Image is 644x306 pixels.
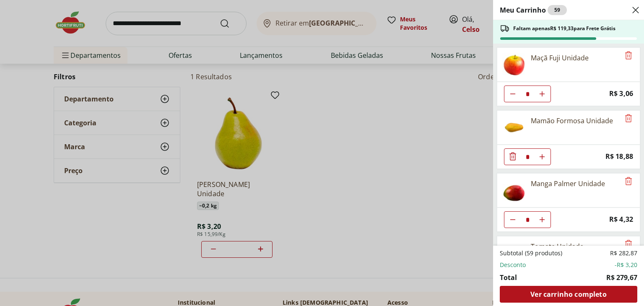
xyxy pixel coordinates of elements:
div: Maçã Fuji Unidade [531,53,589,63]
span: R$ 3,06 [609,88,633,99]
span: Ver carrinho completo [530,291,606,298]
span: Total [500,272,517,283]
button: Aumentar Quantidade [534,86,551,102]
div: Manga Palmer Unidade [531,179,605,189]
img: Tomate Unidade [502,241,526,265]
button: Diminuir Quantidade [504,211,521,228]
input: Quantidade Atual [521,212,534,228]
button: Remove [623,51,634,61]
div: 59 [548,5,567,15]
a: Ver carrinho completo [500,286,637,303]
img: Manga Palmer Unidade [502,179,526,202]
div: Tomate Unidade [531,241,584,252]
button: Diminuir Quantidade [504,86,521,102]
img: Mamão Formosa Unidade [502,116,526,139]
button: Remove [623,239,634,249]
button: Aumentar Quantidade [534,148,551,165]
span: R$ 279,67 [606,272,637,283]
img: Maçã Fuji Unidade [502,53,526,76]
input: Quantidade Atual [521,86,534,102]
div: Mamão Formosa Unidade [531,116,613,126]
span: Faltam apenas R$ 119,33 para Frete Grátis [513,25,615,32]
span: R$ 18,88 [605,151,633,162]
input: Quantidade Atual [521,149,534,165]
span: Subtotal (59 produtos) [500,249,562,257]
button: Remove [623,114,634,124]
button: Remove [623,176,634,187]
button: Aumentar Quantidade [534,211,551,228]
span: R$ 282,87 [610,249,637,257]
span: Desconto [500,261,526,269]
button: Diminuir Quantidade [504,148,521,165]
span: R$ 4,32 [609,214,633,225]
h2: Meu Carrinho [500,5,567,15]
span: -R$ 3,20 [615,261,637,269]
